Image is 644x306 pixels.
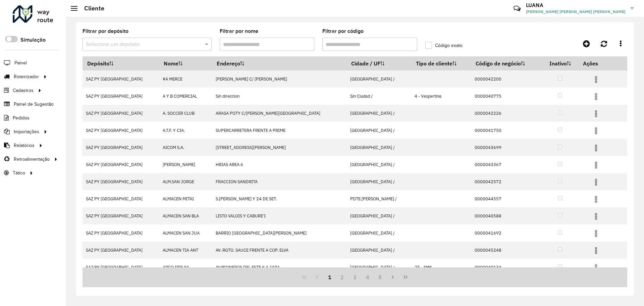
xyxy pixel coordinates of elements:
[83,122,159,139] td: SAZ PY [GEOGRAPHIC_DATA]
[346,173,411,190] td: [GEOGRAPHIC_DATA] /
[159,56,212,70] th: Nome
[346,259,411,276] td: [GEOGRAPHIC_DATA] /
[83,70,159,88] td: SAZ PY [GEOGRAPHIC_DATA]
[83,224,159,242] td: SAZ PY [GEOGRAPHIC_DATA]
[159,88,212,105] td: A Y B COMERCIAL
[542,56,579,70] th: Inativo
[159,156,212,173] td: [PERSON_NAME]
[159,259,212,276] td: ARCO IRIS SA
[471,259,542,276] td: 0000040134
[83,139,159,156] td: SAZ PY [GEOGRAPHIC_DATA]
[579,56,619,70] th: Ações
[77,5,104,12] h2: Cliente
[425,42,463,49] label: Código exato
[471,224,542,242] td: 0000041692
[322,27,364,35] label: Filtrar por código
[13,169,25,176] span: Tático
[346,139,411,156] td: [GEOGRAPHIC_DATA] /
[14,101,54,108] span: Painel de Sugestão
[399,271,412,284] button: Last Page
[83,27,128,35] label: Filtrar por depósito
[83,207,159,224] td: SAZ PY [GEOGRAPHIC_DATA]
[323,271,336,284] button: 1
[14,142,35,149] span: Relatórios
[13,114,30,121] span: Pedidos
[346,242,411,259] td: [GEOGRAPHIC_DATA] /
[212,139,346,156] td: [STREET_ADDRESS][PERSON_NAME]
[83,259,159,276] td: SAZ PY [GEOGRAPHIC_DATA]
[471,56,542,70] th: Código de negócio
[346,224,411,242] td: [GEOGRAPHIC_DATA] /
[471,70,542,88] td: 0000042200
[346,105,411,122] td: [GEOGRAPHIC_DATA] /
[471,173,542,190] td: 0000042572
[526,2,626,8] h3: LUANA
[159,173,212,190] td: ALM.SAN JORGE
[346,56,411,70] th: Cidade / UF
[159,122,212,139] td: A.T.F. Y CIA.
[471,122,542,139] td: 0000041750
[83,190,159,207] td: SAZ PY [GEOGRAPHIC_DATA]
[83,56,159,70] th: Depósito
[159,190,212,207] td: ALMACEN MITAI
[348,271,361,284] button: 3
[346,88,411,105] td: Sin Ciudad /
[159,139,212,156] td: AICOM S.A.
[14,128,39,135] span: Importações
[471,156,542,173] td: 0000043367
[374,271,387,284] button: 5
[471,207,542,224] td: 0000040588
[346,70,411,88] td: [GEOGRAPHIC_DATA] /
[386,271,399,284] button: Next Page
[159,224,212,242] td: ALMACEN SAN JUA
[346,190,411,207] td: PDTE.[PERSON_NAME] /
[212,156,346,173] td: HRIAS AREA 6
[13,87,34,94] span: Cadastros
[159,70,212,88] td: ¥A MERCE
[83,88,159,105] td: SAZ PY [GEOGRAPHIC_DATA]
[83,105,159,122] td: SAZ PY [GEOGRAPHIC_DATA]
[212,88,346,105] td: Sin direccion
[510,1,524,16] a: Contato Rápido
[212,70,346,88] td: [PERSON_NAME] C/ [PERSON_NAME]
[411,259,471,276] td: 25 - SMK
[212,190,346,207] td: S.[PERSON_NAME] Y 24 DE SET.
[471,139,542,156] td: 0000043699
[212,56,346,70] th: Endereço
[346,207,411,224] td: [GEOGRAPHIC_DATA] /
[220,27,258,35] label: Filtrar por nome
[346,156,411,173] td: [GEOGRAPHIC_DATA] /
[159,105,212,122] td: A. SOCCER CLUB
[336,271,348,284] button: 2
[83,156,159,173] td: SAZ PY [GEOGRAPHIC_DATA]
[471,242,542,259] td: 0000045248
[212,207,346,224] td: LISTO VALOIS Y CABURE'I
[212,173,346,190] td: FRACCION SANDRITA
[20,36,46,44] label: Simulação
[361,271,374,284] button: 4
[159,207,212,224] td: ALMACEN SAN BLA
[212,259,346,276] td: AV.PIONEROS DEL ESTE Y A.JARA
[411,56,471,70] th: Tipo de cliente
[14,59,27,66] span: Painel
[14,73,39,80] span: Roteirizador
[526,9,626,15] span: [PERSON_NAME] [PERSON_NAME] [PERSON_NAME]
[471,105,542,122] td: 0000042226
[83,173,159,190] td: SAZ PY [GEOGRAPHIC_DATA]
[83,242,159,259] td: SAZ PY [GEOGRAPHIC_DATA]
[212,105,346,122] td: ARASA POTY C/[PERSON_NAME][GEOGRAPHIC_DATA]
[471,190,542,207] td: 0000044557
[411,88,471,105] td: 4 - Vespertina
[346,122,411,139] td: [GEOGRAPHIC_DATA] /
[212,224,346,242] td: BARRIO [GEOGRAPHIC_DATA][PERSON_NAME]
[471,88,542,105] td: 0000040775
[212,122,346,139] td: SUPERCARRETERA FRENTE A PRIME
[159,242,212,259] td: ALMACEN TIA ANT
[14,156,50,163] span: Retroalimentação
[212,242,346,259] td: AV. RGTO. SAUCE FRENTE A COP. ELVA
